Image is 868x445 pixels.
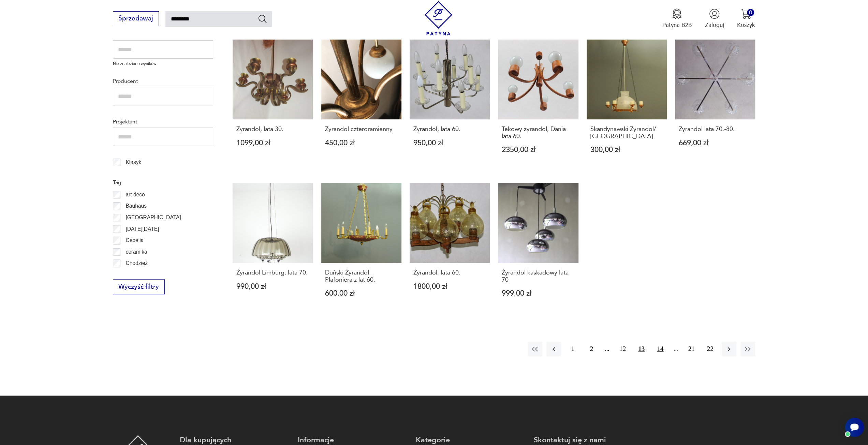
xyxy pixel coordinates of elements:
[180,435,290,445] p: Dla kupujących
[113,279,165,294] button: Wyczyść filtry
[615,342,630,356] button: 12
[502,146,575,153] p: 2350,00 zł
[703,342,718,356] button: 22
[321,183,401,313] a: Duński Żyrandol - Plafoniera z lat 60.Duński Żyrandol - Plafoniera z lat 60.600,00 zł
[502,290,575,297] p: 999,00 zł
[413,269,486,276] h3: Żyrandol, lata 60.
[737,21,755,29] p: Koszyk
[126,248,147,256] p: ceramika
[534,435,644,445] p: Skontaktuj się z nami
[590,146,663,153] p: 300,00 zł
[126,259,148,268] p: Chodzież
[236,269,309,276] h3: Żyrandol Limburg, lata 70.
[126,158,141,167] p: Klasyk
[126,190,145,199] p: art deco
[709,9,720,19] img: Ikonka użytkownika
[113,77,213,86] p: Producent
[413,283,486,290] p: 1800,00 zł
[126,225,159,234] p: [DATE][DATE]
[113,61,213,67] p: Nie znaleziono wyników
[565,342,580,356] button: 1
[684,342,698,356] button: 21
[126,213,181,222] p: [GEOGRAPHIC_DATA]
[298,435,408,445] p: Informacje
[741,9,751,19] img: Ikona koszyka
[410,39,490,169] a: Żyrandol, lata 60.Żyrandol, lata 60.950,00 zł
[410,183,490,313] a: Żyrandol, lata 60.Żyrandol, lata 60.1800,00 zł
[498,39,578,169] a: Tekowy żyrandol, Dania lata 60.Tekowy żyrandol, Dania lata 60.2350,00 zł
[675,39,755,169] a: Żyrandol lata 70.-80.Żyrandol lata 70.-80.669,00 zł
[236,139,309,147] p: 1099,00 zł
[325,290,398,297] p: 600,00 zł
[587,39,667,169] a: Skandynawski Żyrandol/ ŚwiecznikSkandynawski Żyrandol/ [GEOGRAPHIC_DATA]300,00 zł
[413,126,486,133] h3: Żyrandol, lata 60.
[747,9,754,16] div: 0
[672,9,682,19] img: Ikona medalu
[590,126,663,140] h3: Skandynawski Żyrandol/ [GEOGRAPHIC_DATA]
[325,139,398,147] p: 450,00 zł
[113,16,159,22] a: Sprzedawaj
[321,39,401,169] a: Żyrandol czteroramiennyŻyrandol czteroramienny450,00 zł
[584,342,599,356] button: 2
[126,202,147,210] p: Bauhaus
[662,21,692,29] p: Patyna B2B
[236,126,309,133] h3: Żyrandol, lata 30.
[737,9,755,29] button: 0Koszyk
[126,270,146,279] p: Ćmielów
[662,9,692,29] a: Ikona medaluPatyna B2B
[662,9,692,29] button: Patyna B2B
[113,11,159,26] button: Sprzedawaj
[233,39,313,169] a: Żyrandol, lata 30.Żyrandol, lata 30.1099,00 zł
[325,269,398,283] h3: Duński Żyrandol - Plafoniera z lat 60.
[126,236,144,245] p: Cepelia
[705,21,724,29] p: Zaloguj
[233,183,313,313] a: Żyrandol Limburg, lata 70.Żyrandol Limburg, lata 70.990,00 zł
[679,139,752,147] p: 669,00 zł
[705,9,724,29] button: Zaloguj
[113,178,213,187] p: Tag
[498,183,578,313] a: Żyrandol kaskadowy lata 70Żyrandol kaskadowy lata 70999,00 zł
[502,269,575,283] h3: Żyrandol kaskadowy lata 70
[679,126,752,133] h3: Żyrandol lata 70.-80.
[325,126,398,133] h3: Żyrandol czteroramienny
[653,342,667,356] button: 14
[113,117,213,126] p: Projektant
[258,14,267,24] button: Szukaj
[236,283,309,290] p: 990,00 zł
[634,342,649,356] button: 13
[413,139,486,147] p: 950,00 zł
[421,1,456,35] img: Patyna - sklep z meblami i dekoracjami vintage
[502,126,575,140] h3: Tekowy żyrandol, Dania lata 60.
[416,435,526,445] p: Kategorie
[845,418,864,437] iframe: Smartsupp widget button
